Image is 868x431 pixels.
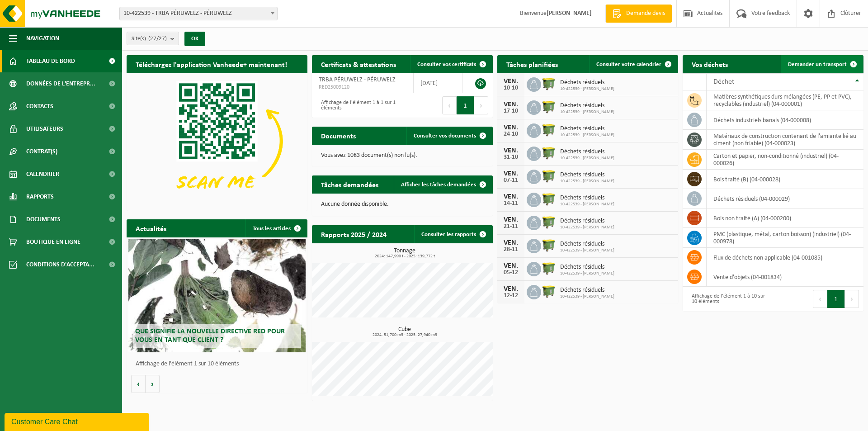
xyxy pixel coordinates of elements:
[707,228,863,248] td: PMC (plastique, métal, carton boisson) (industriel) (04-000978)
[502,270,520,276] div: 05-12
[707,248,863,267] td: flux de déchets non applicable (04-001085)
[541,168,557,184] img: WB-1100-HPE-GN-50
[560,125,614,133] span: Déchets résiduels
[560,218,614,225] span: Déchets résiduels
[502,85,520,91] div: 10-10
[502,262,520,270] div: VEN.
[26,118,63,140] span: Utilisateurs
[128,239,306,352] a: Que signifie la nouvelle directive RED pour vous en tant que client ?
[560,241,614,248] span: Déchets résiduels
[502,78,520,85] div: VEN.
[560,109,614,115] span: 10-422539 - [PERSON_NAME]
[26,27,59,50] span: Navigation
[502,246,520,253] div: 28-11
[707,130,863,150] td: matériaux de construction contenant de l'amiante lié au ciment (non friable) (04-000023)
[560,194,614,202] span: Déchets résiduels
[713,78,734,85] span: Déchet
[541,237,557,253] img: WB-1100-HPE-GN-50
[316,248,493,259] h3: Tonnage
[136,361,303,367] p: Affichage de l'élément 1 sur 10 éléments
[541,99,557,114] img: WB-1100-HPE-GN-50
[502,170,520,177] div: VEN.
[26,208,61,231] span: Documents
[560,271,614,276] span: 10-422539 - [PERSON_NAME]
[414,73,463,93] td: [DATE]
[502,239,520,246] div: VEN.
[707,110,863,130] td: déchets industriels banals (04-000008)
[321,201,484,208] p: Aucune donnée disponible.
[502,193,520,200] div: VEN.
[127,219,175,237] h2: Actualités
[560,133,614,138] span: 10-422539 - [PERSON_NAME]
[26,163,59,185] span: Calendrier
[26,185,54,208] span: Rapports
[589,55,677,73] a: Consulter votre calendrier
[127,55,296,73] h2: Téléchargez l'application Vanheede+ maintenant!
[541,191,557,207] img: WB-1100-HPE-GN-50
[560,156,614,161] span: 10-422539 - [PERSON_NAME]
[560,248,614,253] span: 10-422539 - [PERSON_NAME]
[560,264,614,271] span: Déchets résiduels
[131,375,146,393] button: Vorige
[406,127,492,145] a: Consulter vos documents
[707,267,863,287] td: vente d'objets (04-001834)
[26,231,80,253] span: Boutique en ligne
[132,32,167,46] span: Site(s)
[316,254,493,259] span: 2024: 147,990 t - 2025: 139,772 t
[502,293,520,299] div: 12-12
[541,76,557,91] img: WB-1100-HPE-GN-50
[148,36,167,42] count: (27/27)
[394,175,492,194] a: Afficher les tâches demandées
[560,287,614,294] span: Déchets résiduels
[5,411,151,431] iframe: chat widget
[414,225,492,243] a: Consulter les rapports
[316,327,493,337] h3: Cube
[457,96,474,114] button: 1
[119,7,278,20] span: 10-422539 - TRBA PÉRUWELZ - PÉRUWELZ
[624,9,667,18] span: Demande devis
[26,140,57,163] span: Contrat(s)
[120,7,277,20] span: 10-422539 - TRBA PÉRUWELZ - PÉRUWELZ
[319,84,406,91] span: RED25009120
[683,55,737,73] h2: Vos déchets
[26,95,53,118] span: Contacts
[502,200,520,207] div: 14-11
[541,122,557,137] img: WB-1100-HPE-GN-50
[319,76,396,83] span: TRBA PÉRUWELZ - PÉRUWELZ
[541,145,557,161] img: WB-1100-HPE-GN-50
[502,154,520,161] div: 31-10
[541,284,557,299] img: WB-1100-HPE-GN-50
[127,73,307,209] img: Download de VHEPlus App
[541,214,557,230] img: WB-1100-HPE-GN-50
[401,182,476,188] span: Afficher les tâches demandées
[502,147,520,154] div: VEN.
[596,62,661,67] span: Consulter votre calendrier
[502,216,520,223] div: VEN.
[135,328,285,344] span: Que signifie la nouvelle directive RED pour vous en tant que client ?
[502,108,520,114] div: 17-10
[813,290,827,308] button: Previous
[605,5,672,23] a: Demande devis
[707,90,863,110] td: matières synthétiques durs mélangées (PE, PP et PVC), recyclables (industriel) (04-000001)
[442,96,457,114] button: Previous
[707,150,863,170] td: carton et papier, non-conditionné (industriel) (04-000026)
[502,285,520,293] div: VEN.
[321,152,484,159] p: Vous avez 1083 document(s) non lu(s).
[26,72,95,95] span: Données de l'entrepr...
[707,208,863,228] td: bois non traité (A) (04-000200)
[26,253,94,276] span: Conditions d'accepta...
[316,95,398,115] div: Affichage de l'élément 1 à 1 sur 1 éléments
[560,294,614,299] span: 10-422539 - [PERSON_NAME]
[127,32,179,45] button: Site(s)(27/27)
[707,170,863,189] td: bois traité (B) (04-000028)
[781,55,863,73] a: Demander un transport
[502,131,520,137] div: 24-10
[245,219,307,237] a: Tous les articles
[26,50,75,72] span: Tableau de bord
[560,225,614,230] span: 10-422539 - [PERSON_NAME]
[560,171,614,179] span: Déchets résiduels
[417,62,476,67] span: Consulter vos certificats
[560,179,614,184] span: 10-422539 - [PERSON_NAME]
[184,32,205,46] button: OK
